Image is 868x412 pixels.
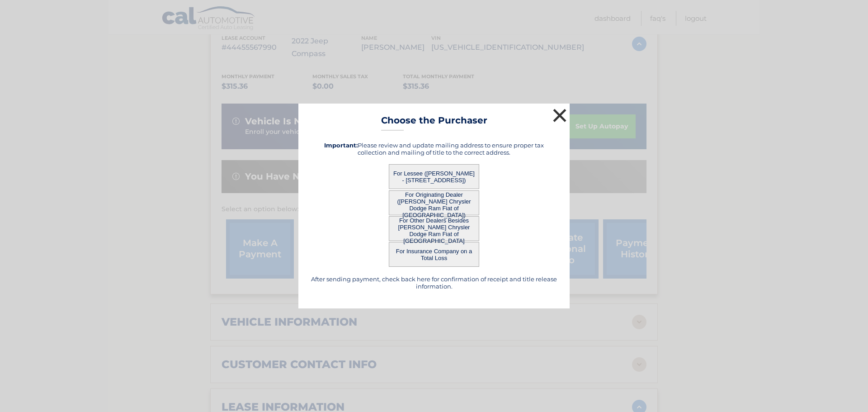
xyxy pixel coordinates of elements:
strong: Important: [324,142,358,149]
h5: After sending payment, check back here for confirmation of receipt and title release information. [310,275,558,290]
button: For Other Dealers Besides [PERSON_NAME] Chrysler Dodge Ram Fiat of [GEOGRAPHIC_DATA] [389,216,479,241]
button: For Originating Dealer ([PERSON_NAME] Chrysler Dodge Ram Fiat of [GEOGRAPHIC_DATA]) [389,190,479,215]
button: For Lessee ([PERSON_NAME] - [STREET_ADDRESS]) [389,164,479,189]
h5: Please review and update mailing address to ensure proper tax collection and mailing of title to ... [310,142,558,156]
h3: Choose the Purchaser [381,115,487,131]
button: × [551,106,569,124]
button: For Insurance Company on a Total Loss [389,242,479,267]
